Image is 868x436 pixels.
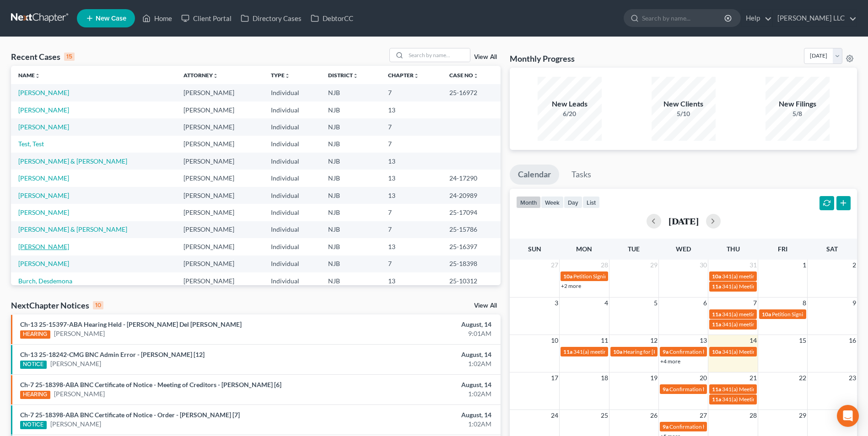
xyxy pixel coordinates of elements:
[749,260,758,271] span: 31
[474,54,497,60] a: View All
[264,221,321,238] td: Individual
[749,410,758,421] span: 28
[741,10,772,27] a: Help
[264,136,321,153] td: Individual
[712,273,721,280] span: 10a
[18,208,69,216] a: [PERSON_NAME]
[663,423,669,430] span: 9a
[176,221,264,238] td: [PERSON_NAME]
[271,72,290,79] a: Typeunfold_more
[538,109,602,118] div: 6/20
[538,99,602,109] div: New Leads
[442,255,501,272] td: 25-18398
[321,204,381,221] td: NJB
[802,298,807,308] span: 8
[848,372,857,383] span: 23
[712,396,721,403] span: 11a
[213,73,218,79] i: unfold_more
[649,335,658,346] span: 12
[699,260,708,271] span: 30
[473,73,479,79] i: unfold_more
[321,136,381,153] td: NJB
[321,84,381,101] td: NJB
[18,106,69,114] a: [PERSON_NAME]
[516,196,541,208] button: month
[826,245,838,253] span: Sat
[20,381,281,388] a: Ch-7 25-18398-ABA BNC Certificate of Notice - Meeting of Creditors - [PERSON_NAME] [6]
[442,84,501,101] td: 25-16972
[35,73,40,79] i: unfold_more
[18,89,69,96] a: [PERSON_NAME]
[798,372,807,383] span: 22
[264,204,321,221] td: Individual
[699,335,708,346] span: 13
[722,348,811,355] span: 341(a) Meeting for [PERSON_NAME]
[442,221,501,238] td: 25-15786
[321,101,381,118] td: NJB
[852,260,857,271] span: 2
[176,255,264,272] td: [PERSON_NAME]
[54,389,105,399] a: [PERSON_NAME]
[264,187,321,204] td: Individual
[798,410,807,421] span: 29
[176,101,264,118] td: [PERSON_NAME]
[340,350,491,359] div: August, 14
[676,245,691,253] span: Wed
[321,118,381,135] td: NJB
[381,272,442,289] td: 13
[20,320,242,328] a: Ch-13 25-15397-ABA Hearing Held - [PERSON_NAME] Del [PERSON_NAME]
[766,109,830,118] div: 5/8
[722,273,810,280] span: 341(a) meeting for [PERSON_NAME]
[18,260,69,267] a: [PERSON_NAME]
[573,348,662,355] span: 341(a) meeting for [PERSON_NAME]
[604,298,609,308] span: 4
[264,272,321,289] td: Individual
[20,330,50,339] div: HEARING
[18,174,69,182] a: [PERSON_NAME]
[563,273,572,280] span: 10a
[18,72,40,79] a: Nameunfold_more
[563,165,599,185] a: Tasks
[442,272,501,289] td: 25-10312
[381,118,442,135] td: 7
[264,101,321,118] td: Individual
[712,386,721,393] span: 11a
[550,260,559,271] span: 27
[381,255,442,272] td: 7
[649,372,658,383] span: 19
[712,348,721,355] span: 10a
[176,153,264,170] td: [PERSON_NAME]
[702,298,708,308] span: 6
[442,187,501,204] td: 24-20989
[772,311,809,318] span: Petition Signing
[663,348,669,355] span: 9a
[321,153,381,170] td: NJB
[18,191,69,199] a: [PERSON_NAME]
[20,351,205,358] a: Ch-13 25-18242-CMG BNC Admin Error - [PERSON_NAME] [12]
[176,170,264,186] td: [PERSON_NAME]
[11,51,75,62] div: Recent Cases
[176,118,264,135] td: [PERSON_NAME]
[183,72,218,79] a: Attorneyunfold_more
[798,335,807,346] span: 15
[381,170,442,186] td: 13
[649,260,658,271] span: 29
[20,411,240,419] a: Ch-7 25-18398-ABA BNC Certificate of Notice - Order - [PERSON_NAME] [7]
[321,255,381,272] td: NJB
[176,272,264,289] td: [PERSON_NAME]
[449,72,479,79] a: Case Nounfold_more
[264,118,321,135] td: Individual
[321,272,381,289] td: NJB
[340,380,491,389] div: August, 14
[550,410,559,421] span: 24
[749,372,758,383] span: 21
[381,187,442,204] td: 13
[328,72,358,79] a: Districtunfold_more
[264,238,321,255] td: Individual
[623,348,695,355] span: Hearing for [PERSON_NAME]
[582,196,600,208] button: list
[264,170,321,186] td: Individual
[722,386,811,393] span: 341(a) Meeting for [PERSON_NAME]
[18,277,72,285] a: Burch, Desdemona
[340,420,491,429] div: 1:02AM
